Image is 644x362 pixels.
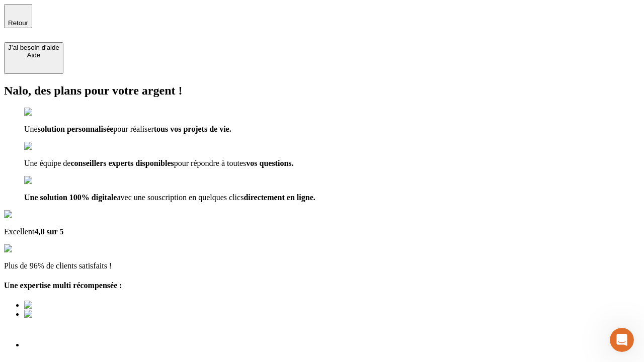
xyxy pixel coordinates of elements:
[24,301,117,310] img: Best savings advice award
[24,108,67,117] img: checkmark
[174,159,247,167] span: pour répondre à toutes
[34,227,63,236] span: 4,8 sur 5
[4,281,640,290] h4: Une expertise multi récompensée :
[154,125,231,133] span: tous vos projets de vie.
[24,310,117,319] img: Best savings advice award
[246,159,293,167] span: vos questions.
[117,193,244,202] span: avec une souscription en quelques clics
[4,261,640,270] p: Plus de 96% de clients satisfaits !
[24,142,67,151] img: checkmark
[8,51,59,59] div: Aide
[38,125,114,133] span: solution personnalisée
[610,328,634,352] iframe: Intercom live chat
[24,125,38,133] span: Une
[4,84,640,98] h2: Nalo, des plans pour votre argent !
[24,319,53,347] img: Best savings advice award
[4,4,32,28] button: Retour
[4,227,34,236] span: Excellent
[113,125,153,133] span: pour réaliser
[24,176,67,185] img: checkmark
[70,159,174,167] span: conseillers experts disponibles
[4,210,62,219] img: Google Review
[4,42,63,74] button: J’ai besoin d'aideAide
[24,159,70,167] span: Une équipe de
[244,193,315,202] span: directement en ligne.
[24,193,117,202] span: Une solution 100% digitale
[4,244,54,253] img: reviews stars
[8,19,28,27] span: Retour
[8,44,59,51] div: J’ai besoin d'aide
